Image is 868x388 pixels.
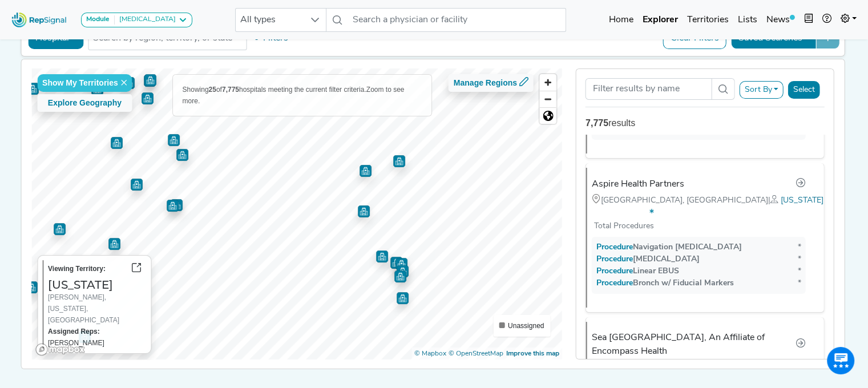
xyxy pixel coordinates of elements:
span: Showing of hospitals meeting the current filter criteria. [183,86,366,94]
div: Linear EBUS [596,265,679,277]
strong: Module [86,16,110,23]
div: [PERSON_NAME] [48,326,146,349]
input: Search Term [586,78,712,100]
button: Zoom in [540,74,556,91]
div: Bronch w/ Fiducial Markers [596,277,734,289]
span: Zoom to see more. [183,86,405,105]
b: 25 [209,86,216,94]
div: Aspire Health Partners [592,177,684,191]
div: Map marker [26,281,38,293]
div: Map marker [395,258,407,270]
div: Map marker [142,92,154,104]
div: [MEDICAL_DATA] [115,15,176,25]
div: Map marker [397,265,409,277]
label: Viewing Territory: [48,263,106,274]
canvas: Map [31,68,568,366]
a: Explorer [638,9,683,31]
div: Map marker [375,249,389,262]
a: News [762,9,800,31]
div: results [586,116,825,130]
div: Map marker [144,74,156,86]
div: Navigation [MEDICAL_DATA] [596,241,742,253]
a: OpenStreetMap [449,350,503,357]
a: Go to hospital profile [796,337,806,352]
a: Map feedback [506,350,559,357]
span: Unassigned [508,322,544,330]
button: Select [788,81,820,99]
a: [US_STATE] [781,196,823,205]
span: Procedure [608,267,633,276]
button: Module[MEDICAL_DATA] [81,13,192,27]
div: [MEDICAL_DATA] [596,253,700,265]
div: Map marker [360,165,372,177]
span: Procedure [608,279,633,288]
a: Mapbox [414,350,446,357]
div: Map marker [167,200,179,212]
button: Manage Regions [449,74,534,92]
div: Map marker [390,257,402,269]
div: Map marker [168,134,180,146]
a: Lists [733,9,762,31]
a: Mapbox logo [35,343,85,356]
div: Total Procedures [592,220,654,232]
div: Map marker [394,270,406,282]
div: Map marker [397,292,409,304]
div: Map marker [144,75,156,87]
button: Show My Territories [37,74,132,92]
span: Procedure [608,243,633,252]
input: Search a physician or facility [348,8,566,32]
div: Map marker [54,223,66,235]
button: Sort By [739,81,784,99]
span: Reset zoom [540,108,556,124]
h3: [US_STATE] [48,278,146,292]
button: Reset bearing to north [540,107,556,124]
button: Intel Book [800,9,818,31]
div: Map marker [176,149,188,161]
button: Explore Geography [37,94,132,112]
span: Procedure [608,255,633,264]
div: Map marker [108,238,120,250]
div: Map marker [131,179,143,191]
div: Map marker [392,153,406,167]
a: Territories [683,9,733,31]
div: Map marker [123,77,135,89]
span: Zoom out [540,91,556,107]
a: Go to hospital profile [796,177,806,192]
div: Map marker [171,199,183,211]
div: Sea [GEOGRAPHIC_DATA], An Affiliate of Encompass Health [592,331,796,358]
div: Map marker [111,137,123,149]
button: Go to territory page [127,260,146,278]
a: Home [604,9,638,31]
span: | [768,196,781,205]
b: 7,775 [222,86,239,94]
button: Zoom out [540,91,556,107]
strong: 7,775 [586,118,608,128]
div: Map marker [27,83,39,95]
span: All types [236,9,304,31]
div: [PERSON_NAME], [US_STATE], [GEOGRAPHIC_DATA] [48,292,146,326]
div: Map marker [358,205,370,217]
strong: Assigned Reps: [48,328,100,336]
div: [GEOGRAPHIC_DATA], [GEOGRAPHIC_DATA] [592,194,806,207]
